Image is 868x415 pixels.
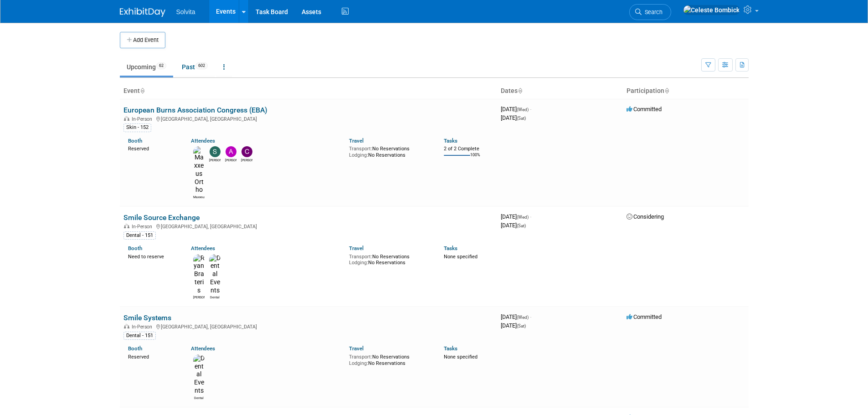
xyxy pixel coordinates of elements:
[470,153,480,165] td: 100%
[120,58,173,76] a: Upcoming62
[124,324,129,328] img: In-Person Event
[123,231,156,240] div: Dental - 151
[132,116,155,122] span: In-Person
[132,324,155,330] span: In-Person
[517,223,526,228] span: (Sat)
[518,87,522,94] a: Sort by Start Date
[444,354,478,360] span: None specified
[225,157,236,163] div: Andrew Keelor
[349,245,364,251] a: Travel
[444,254,478,260] span: None specified
[193,254,205,295] img: Ryan Brateris
[444,345,457,352] a: Tasks
[120,83,497,99] th: Event
[123,323,493,330] div: [GEOGRAPHIC_DATA], [GEOGRAPHIC_DATA]
[497,83,623,99] th: Dates
[517,107,529,112] span: (Wed)
[195,62,208,69] span: 602
[193,294,205,300] div: Ryan Brateris
[193,194,205,200] div: Maxxeus Ortho
[444,245,457,251] a: Tasks
[128,252,178,260] div: Need to reserve
[349,354,372,360] span: Transport:
[501,313,531,320] span: [DATE]
[128,144,178,152] div: Reserved
[140,87,144,94] a: Sort by Event Name
[123,313,171,322] a: Smile Systems
[664,87,669,94] a: Sort by Participation Type
[123,106,267,114] a: European Burns Association Congress (EBA)
[120,8,165,17] img: ExhibitDay
[176,8,195,15] span: Solvita
[627,213,664,220] span: Considering
[349,144,430,158] div: No Reservations No Reservations
[530,213,531,220] span: -
[501,114,526,121] span: [DATE]
[349,360,368,366] span: Lodging:
[191,245,215,251] a: Attendees
[226,146,236,157] img: Andrew Keelor
[241,157,252,163] div: Carlos Murguia
[175,58,215,76] a: Past602
[193,395,205,400] div: Dental Events
[627,313,662,320] span: Committed
[349,260,368,266] span: Lodging:
[193,354,205,395] img: Dental Events
[501,213,531,220] span: [DATE]
[120,32,165,48] button: Add Event
[517,215,529,220] span: (Wed)
[124,116,129,121] img: In-Person Event
[444,146,493,152] div: 2 of 2 Complete
[501,222,526,229] span: [DATE]
[517,323,526,328] span: (Sat)
[349,138,364,144] a: Travel
[349,352,430,366] div: No Reservations No Reservations
[123,213,200,222] a: Smile Source Exchange
[642,9,663,15] span: Search
[623,83,749,99] th: Participation
[627,106,662,113] span: Committed
[349,254,372,260] span: Transport:
[156,62,166,69] span: 62
[501,106,531,113] span: [DATE]
[530,313,531,320] span: -
[123,115,493,122] div: [GEOGRAPHIC_DATA], [GEOGRAPHIC_DATA]
[517,116,526,121] span: (Sat)
[349,146,372,152] span: Transport:
[209,254,221,295] img: Dental Events
[629,4,671,20] a: Search
[349,345,364,352] a: Travel
[530,106,531,113] span: -
[123,332,156,340] div: Dental - 151
[349,252,430,266] div: No Reservations No Reservations
[444,138,457,144] a: Tasks
[209,294,221,300] div: Dental Events
[501,322,526,329] span: [DATE]
[128,245,142,251] a: Booth
[349,152,368,158] span: Lodging:
[517,315,529,320] span: (Wed)
[210,146,221,157] img: Sharon Smith
[123,222,493,230] div: [GEOGRAPHIC_DATA], [GEOGRAPHIC_DATA]
[123,123,151,132] div: Skin - 152
[128,352,178,360] div: Reserved
[128,138,142,144] a: Booth
[128,345,142,352] a: Booth
[191,138,215,144] a: Attendees
[132,224,155,230] span: In-Person
[191,345,215,352] a: Attendees
[124,224,129,228] img: In-Person Event
[209,157,221,163] div: Sharon Smith
[241,146,252,157] img: Carlos Murguia
[193,146,205,194] img: Maxxeus Ortho
[683,5,740,15] img: Celeste Bombick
